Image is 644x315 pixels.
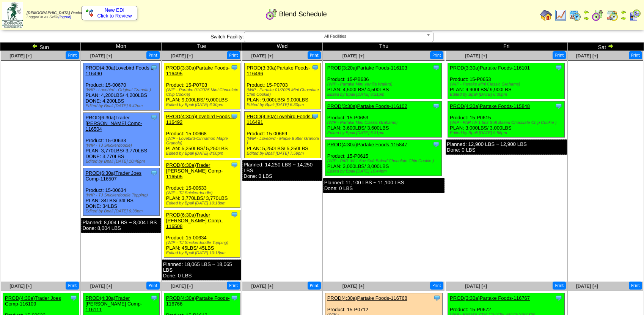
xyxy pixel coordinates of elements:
[90,283,112,289] a: [DATE] [+]
[265,8,278,20] img: calendarblend.gif
[166,162,223,179] a: PROD(6:30a)Trader [PERSON_NAME] Comp-116505
[446,139,567,155] div: Planned: 12,900 LBS ~ 12,900 LBS Done: 0 LBS
[433,294,441,302] img: Tooltip
[86,9,93,17] img: ediSmall.gif
[592,9,604,21] img: calendarblend.gif
[146,51,160,59] button: Print
[432,102,440,110] img: Tooltip
[448,63,565,99] div: Product: 15-P0653 PLAN: 9,900LBS / 9,900LBS
[327,295,407,301] a: PROD(4:30a)Partake Foods-116768
[629,51,642,59] button: Print
[555,102,562,110] img: Tooltip
[164,160,240,208] div: Product: 15-00633 PLAN: 3,770LBS / 3,770LBS
[247,65,310,76] a: PROD(3:30a)Partake Foods-116496
[450,92,564,97] div: Edited by Bpali [DATE] 6:30pm
[583,15,589,21] img: arrowright.gif
[308,51,321,59] button: Print
[166,212,223,229] a: PROD(6:30a)Trader [PERSON_NAME] Comp-116508
[247,151,320,156] div: Edited by Bpali [DATE] 7:59pm
[85,170,141,182] a: PROD(6:30a)Trader Joes Comp-116507
[5,295,61,307] a: PROD(4:30a)Trader Joes Comp-116109
[450,295,530,301] a: PROD(3:30a)Partake Foods-116767
[325,140,442,176] div: Product: 15-P0615 PLAN: 3,000LBS / 3,000LBS
[322,43,445,51] td: Thu
[27,11,90,15] span: [DEMOGRAPHIC_DATA] Packaging
[327,103,407,109] a: PROD(3:30a)Partake Foods-116102
[576,53,598,59] a: [DATE] [+]
[629,282,642,290] button: Print
[620,15,627,21] img: arrowright.gif
[323,178,445,193] div: Planned: 11,100 LBS ~ 11,100 LBS Done: 0 LBS
[83,168,160,216] div: Product: 15-00634 PLAN: 34LBS / 34LBS DONE: 34LBS
[608,43,614,49] img: arrowright.gif
[85,104,159,108] div: Edited by Bpali [DATE] 6:42pm
[245,63,321,109] div: Product: 15-P0703 PLAN: 9,000LBS / 9,000LBS
[90,53,112,59] a: [DATE] [+]
[150,169,158,177] img: Tooltip
[569,9,581,21] img: calendarprod.gif
[465,53,487,59] span: [DATE] [+]
[554,9,567,21] img: line_graph.gif
[606,9,618,21] img: calendarinout.gif
[86,7,133,19] a: New EDI Click to Review
[162,260,241,280] div: Planned: 18,065 LBS ~ 18,065 LBS Done: 0 LBS
[311,112,319,120] img: Tooltip
[58,15,71,19] a: (logout)
[311,64,319,71] img: Tooltip
[70,294,77,302] img: Tooltip
[166,151,240,156] div: Edited by Bpali [DATE] 8:00pm
[85,88,159,92] div: (WIP - Lovebird - Original Granola )
[227,51,240,59] button: Print
[327,65,407,71] a: PROD(3:20a)Partake Foods-116103
[32,43,38,49] img: arrowleft.gif
[171,283,193,289] a: [DATE] [+]
[327,169,442,174] div: Edited by Bpali [DATE] 10:44pm
[553,282,566,290] button: Print
[81,43,161,51] td: Mon
[325,101,442,138] div: Product: 15-P0653 PLAN: 3,600LBS / 3,600LBS
[83,113,160,166] div: Product: 15-00633 PLAN: 3,770LBS / 3,770LBS DONE: 3,770LBS
[342,53,364,59] a: [DATE] [+]
[2,2,23,28] img: zoroco-logo-small.webp
[85,295,142,312] a: PROD(4:30a)Trader [PERSON_NAME] Comp-116111
[171,53,193,59] a: [DATE] [+]
[66,282,79,290] button: Print
[629,9,641,21] img: calendarcustomer.gif
[251,53,273,59] a: [DATE] [+]
[164,63,240,109] div: Product: 15-P0703 PLAN: 9,000LBS / 9,000LBS
[430,51,443,59] button: Print
[150,64,158,71] img: Tooltip
[166,241,240,245] div: (WIP - TJ Snickerdoodle Topping)
[247,32,423,41] span: All Facilities
[327,142,407,147] a: PROD(4:30a)Partake Foods-115847
[166,65,230,76] a: PROD(3:30a)Partake Foods-116495
[85,209,159,214] div: Edited by Bpali [DATE] 6:38pm
[231,64,238,71] img: Tooltip
[308,282,321,290] button: Print
[540,9,552,21] img: home.gif
[247,88,320,97] div: (WIP - Partake 01/2025 Mini Chocolate Chip Cookie)
[450,82,564,87] div: (WIP - Partake Mini Classic Grahams)
[85,143,159,148] div: (WIP - TJ Snickerdoodle)
[465,283,487,289] a: [DATE] [+]
[166,201,240,206] div: Edited by Bpali [DATE] 10:18pm
[576,283,598,289] span: [DATE] [+]
[450,131,564,135] div: Edited by Bpali [DATE] 9:56pm
[450,103,530,109] a: PROD(4:30a)Partake Foods-115848
[342,283,364,289] span: [DATE] [+]
[0,43,81,51] td: Sun
[9,283,31,289] a: [DATE] [+]
[166,136,240,146] div: (WIP - Lovebird-Cinnamon Maple Granola)
[620,9,627,15] img: arrowleft.gif
[247,136,320,146] div: (WIP - Lovebird - Maple Butter Granola )
[9,53,31,59] a: [DATE] [+]
[227,282,240,290] button: Print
